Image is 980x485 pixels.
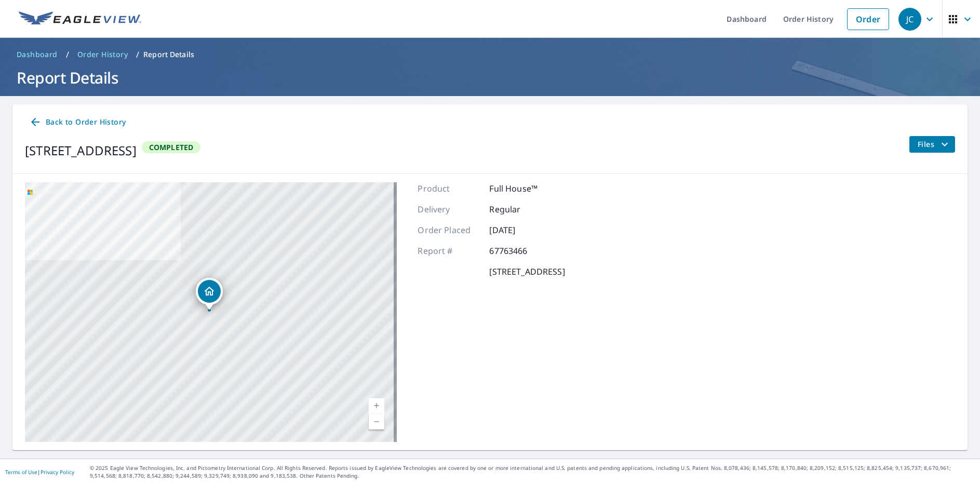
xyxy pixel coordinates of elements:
[489,203,552,215] p: Regular
[196,278,223,310] div: Dropped pin, building 1, Residential property, 14562 E Elk Pl Denver, CO 80239
[418,224,480,236] p: Order Placed
[12,46,968,63] nav: breadcrumb
[29,116,126,129] span: Back to Order History
[489,245,552,257] p: 67763466
[918,138,951,151] span: Files
[136,48,139,61] li: /
[66,48,69,61] li: /
[143,142,200,152] span: Completed
[90,464,975,480] p: © 2025 Eagle View Technologies, Inc. and Pictometry International Corp. All Rights Reserved. Repo...
[898,8,921,31] div: JC
[369,398,384,414] a: Current Level 17, Zoom In
[5,468,37,476] a: Terms of Use
[25,113,130,132] a: Back to Order History
[19,11,141,27] img: EV Logo
[12,46,62,63] a: Dashboard
[369,414,384,429] a: Current Level 17, Zoom Out
[73,46,132,63] a: Order History
[847,8,889,30] a: Order
[489,182,552,195] p: Full House™
[5,469,74,475] p: |
[25,141,137,160] div: [STREET_ADDRESS]
[909,136,955,153] button: filesDropdownBtn-67763466
[41,468,74,476] a: Privacy Policy
[418,182,480,195] p: Product
[12,67,968,88] h1: Report Details
[77,49,128,60] span: Order History
[489,224,552,236] p: [DATE]
[17,49,58,60] span: Dashboard
[143,49,194,60] p: Report Details
[489,265,565,278] p: [STREET_ADDRESS]
[418,245,480,257] p: Report #
[418,203,480,215] p: Delivery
